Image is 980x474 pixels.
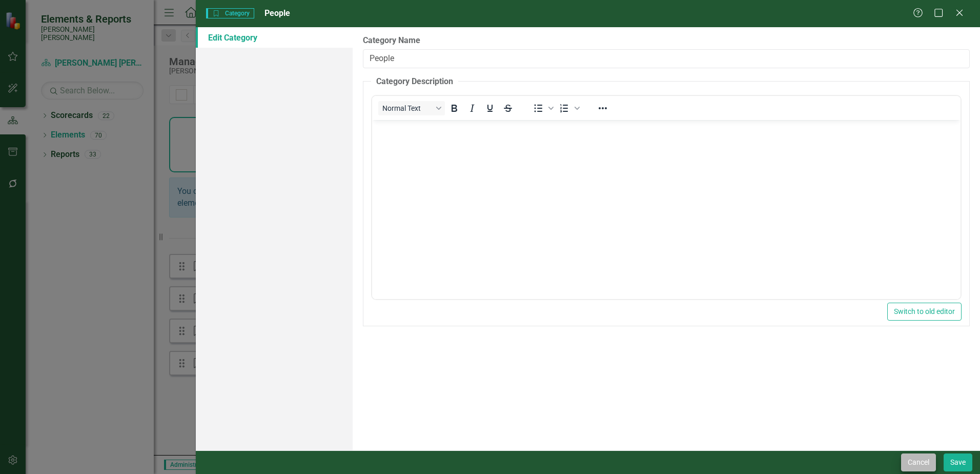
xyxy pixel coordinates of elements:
[556,101,581,115] div: Numbered list
[378,101,445,115] button: Block Normal Text
[594,101,611,115] button: Reveal or hide additional toolbar items
[529,101,555,115] div: Bullet list
[363,35,970,47] label: Category Name
[196,27,353,48] a: Edit Category
[264,8,290,18] span: People
[382,104,433,112] span: Normal Text
[372,120,961,299] iframe: Rich Text Area
[445,101,463,115] button: Bold
[499,101,517,115] button: Strikethrough
[887,303,962,321] button: Switch to old editor
[363,49,970,68] input: Category Name
[206,8,254,18] span: Category
[481,101,499,115] button: Underline
[901,453,936,471] button: Cancel
[944,453,972,471] button: Save
[463,101,481,115] button: Italic
[371,76,458,88] legend: Category Description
